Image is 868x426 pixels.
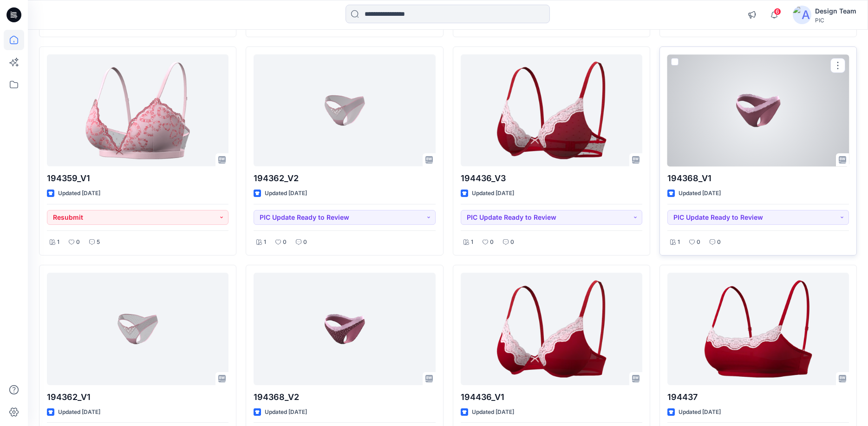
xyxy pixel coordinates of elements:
[57,237,59,247] p: 1
[283,237,287,247] p: 0
[47,172,228,185] p: 194359_V1
[254,172,435,185] p: 194362_V2
[254,273,435,385] a: 194368_V2
[76,237,80,247] p: 0
[303,237,307,247] p: 0
[47,391,228,404] p: 194362_V1
[667,391,849,404] p: 194437
[265,189,307,198] p: Updated [DATE]
[254,391,435,404] p: 194368_V2
[510,237,514,247] p: 0
[97,237,100,247] p: 5
[461,172,642,185] p: 194436_V3
[254,54,435,166] a: 194362_V2
[815,6,856,17] div: Design Team
[697,237,700,247] p: 0
[471,237,473,247] p: 1
[47,54,228,166] a: 194359_V1
[815,17,856,24] div: PIC
[264,237,266,247] p: 1
[667,273,849,385] a: 194437
[265,407,307,417] p: Updated [DATE]
[679,189,721,198] p: Updated [DATE]
[490,237,494,247] p: 0
[58,189,100,198] p: Updated [DATE]
[461,54,642,166] a: 194436_V3
[461,391,642,404] p: 194436_V1
[679,407,721,417] p: Updated [DATE]
[58,407,100,417] p: Updated [DATE]
[461,273,642,385] a: 194436_V1
[472,189,514,198] p: Updated [DATE]
[793,6,811,24] img: avatar
[774,8,781,15] span: 6
[667,172,849,185] p: 194368_V1
[667,54,849,166] a: 194368_V1
[472,407,514,417] p: Updated [DATE]
[717,237,721,247] p: 0
[47,273,228,385] a: 194362_V1
[678,237,680,247] p: 1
